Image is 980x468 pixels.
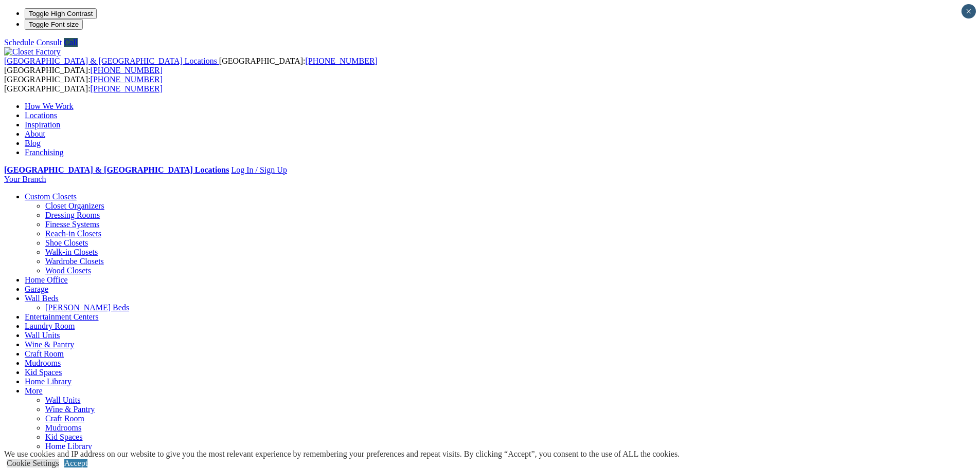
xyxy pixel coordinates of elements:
a: Mudrooms [45,423,81,432]
a: [PERSON_NAME] Beds [45,303,129,312]
button: Toggle High Contrast [25,8,97,19]
a: [PHONE_NUMBER] [91,75,163,84]
a: About [25,129,45,138]
a: Log In / Sign Up [231,165,287,174]
a: Wood Closets [45,266,91,275]
a: [PHONE_NUMBER] [91,84,163,93]
a: Laundry Room [25,322,75,330]
a: Inspiration [25,120,60,129]
span: [GEOGRAPHIC_DATA] & [GEOGRAPHIC_DATA] Locations [4,57,217,65]
span: Toggle High Contrast [29,10,93,17]
a: Craft Room [45,414,84,423]
a: Craft Room [25,349,64,358]
a: Wall Units [25,331,60,340]
a: Wall Beds [25,294,59,303]
span: [GEOGRAPHIC_DATA]: [GEOGRAPHIC_DATA]: [4,75,163,93]
a: Wall Units [45,396,80,404]
a: Custom Closets [25,192,77,201]
a: Blog [25,139,41,147]
a: Franchising [25,148,64,157]
img: Closet Factory [4,47,61,57]
div: We use cookies and IP address on our website to give you the most relevant experience by remember... [4,450,680,459]
button: Close [961,4,976,18]
a: Entertainment Centers [25,312,99,321]
a: Dressing Rooms [45,211,100,219]
a: [GEOGRAPHIC_DATA] & [GEOGRAPHIC_DATA] Locations [4,165,229,174]
a: Reach-in Closets [45,229,101,238]
a: Finesse Systems [45,220,99,229]
span: [GEOGRAPHIC_DATA]: [GEOGRAPHIC_DATA]: [4,57,378,74]
a: Home Office [25,275,68,284]
a: Wine & Pantry [25,340,74,349]
a: Accept [64,459,87,467]
a: Shoe Closets [45,238,88,247]
span: Toggle Font size [29,21,79,28]
a: Schedule Consult [4,38,62,47]
a: Home Library [25,377,72,386]
button: Toggle Font size [25,19,83,30]
a: How We Work [25,102,74,110]
a: Kid Spaces [45,433,82,441]
a: [PHONE_NUMBER] [91,66,163,74]
a: Wine & Pantry [45,405,95,414]
a: More menu text will display only on big screen [25,386,43,395]
a: Walk-in Closets [45,248,98,256]
a: Cookie Settings [7,459,59,467]
a: Call [64,38,78,47]
a: Garage [25,285,48,293]
a: Closet Organizers [45,201,104,210]
a: Locations [25,111,57,120]
a: [PHONE_NUMBER] [305,57,377,65]
a: Kid Spaces [25,368,62,377]
a: [GEOGRAPHIC_DATA] & [GEOGRAPHIC_DATA] Locations [4,57,219,65]
a: Wardrobe Closets [45,257,104,266]
a: Home Library [45,442,92,451]
a: Mudrooms [25,359,61,367]
a: Your Branch [4,175,46,183]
